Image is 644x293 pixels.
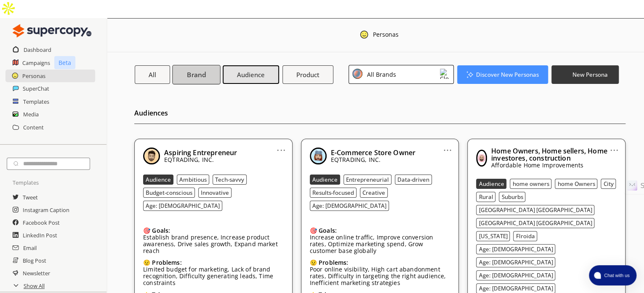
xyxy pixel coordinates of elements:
[164,148,237,157] b: Aspiring Entrepreneur
[479,258,553,266] b: Age: [DEMOGRAPHIC_DATA]
[479,180,504,188] b: Audience
[23,216,60,229] a: Facebook Post
[143,188,195,198] button: Budget-conscious
[282,65,333,84] button: Product
[331,156,415,163] p: EQTRADING, INC.
[551,65,619,84] button: New Persona
[22,56,50,69] a: Campaigns
[310,259,450,266] div: 😟
[310,201,389,211] button: Age: [DEMOGRAPHIC_DATA]
[135,65,170,84] button: All
[476,192,495,202] button: Rural
[22,70,45,82] a: Personas
[310,188,357,198] button: Results-focused
[479,193,493,201] b: Rural
[557,180,595,188] b: home Owners
[143,175,173,185] button: Audience
[510,179,551,189] button: home owners
[312,176,338,183] b: Audience
[373,31,399,40] div: Personas
[457,65,548,84] button: Discover New Personas
[364,69,396,80] div: All Brands
[23,204,69,216] a: Instagram Caption
[187,70,206,79] b: Brand
[164,156,237,163] p: EQTRADING, INC.
[476,231,510,241] button: [US_STATE]
[319,226,337,234] b: Goals:
[310,227,450,234] div: 🎯
[501,193,523,201] b: Suburbs
[601,179,616,189] button: City
[149,70,156,79] b: All
[352,69,362,79] img: Close
[362,189,385,196] b: Creative
[360,188,388,198] button: Creative
[152,226,170,234] b: Goals:
[440,69,450,79] img: Close
[152,258,181,266] b: Problems:
[479,271,553,279] b: Age: [DEMOGRAPHIC_DATA]
[312,189,354,196] b: Results-focused
[143,259,284,266] div: 😟
[572,71,608,78] b: New Persona
[479,232,507,240] b: [US_STATE]
[343,175,391,185] button: Entrepreneurial
[146,176,171,183] b: Audience
[601,272,631,279] span: Chat with us
[499,192,525,202] button: Suburbs
[479,285,553,292] b: Age: [DEMOGRAPHIC_DATA]
[213,175,247,185] button: Tech-savvy
[201,189,229,196] b: Innovative
[476,179,506,189] button: Audience
[491,146,607,163] b: Home Owners, Home sellers, Home investores, construction
[476,205,594,215] button: [GEOGRAPHIC_DATA] [GEOGRAPHIC_DATA]
[23,95,49,108] a: Templates
[331,148,415,157] b: E-Commerce Store Owner
[310,234,450,254] p: Increase online traffic, Improve conversion rates, Optimize marketing spend, Grow customer base g...
[476,257,555,267] button: Age: [DEMOGRAPHIC_DATA]
[23,254,46,267] a: Blog Post
[610,143,619,150] a: ...
[179,176,207,183] b: Ambitious
[312,202,386,210] b: Age: [DEMOGRAPHIC_DATA]
[23,229,57,242] a: LinkedIn Post
[24,280,45,292] a: Show All
[516,232,535,240] b: Flroida
[359,30,369,39] img: Close
[143,227,284,234] div: 🎯
[23,82,49,95] a: SuperChat
[476,150,487,167] img: Close
[198,188,232,198] button: Innovative
[319,258,348,266] b: Problems:
[24,43,51,56] a: Dashboard
[603,180,613,188] b: City
[479,206,592,214] b: [GEOGRAPHIC_DATA] [GEOGRAPHIC_DATA]
[23,108,39,121] a: Media
[479,245,553,253] b: Age: [DEMOGRAPHIC_DATA]
[589,265,636,285] button: atlas-launcher
[23,267,50,280] h2: Newsletter
[143,148,160,164] img: Close
[555,179,597,189] button: home Owners
[310,148,327,164] img: Close
[143,266,284,286] p: Limited budget for marketing, Lack of brand recognition, Difficulty generating leads, Time constr...
[491,162,617,169] p: Affordable Home Improvements
[479,219,592,227] b: [GEOGRAPHIC_DATA] [GEOGRAPHIC_DATA]
[23,121,44,134] a: Content
[310,175,340,185] button: Audience
[54,56,75,69] p: Beta
[143,234,284,254] p: Establish brand presence, Increase product awareness, Drive sales growth, Expand market reach
[397,176,429,183] b: Data-driven
[23,191,38,204] a: Tweet
[146,202,220,210] b: Age: [DEMOGRAPHIC_DATA]
[237,70,265,79] b: Audience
